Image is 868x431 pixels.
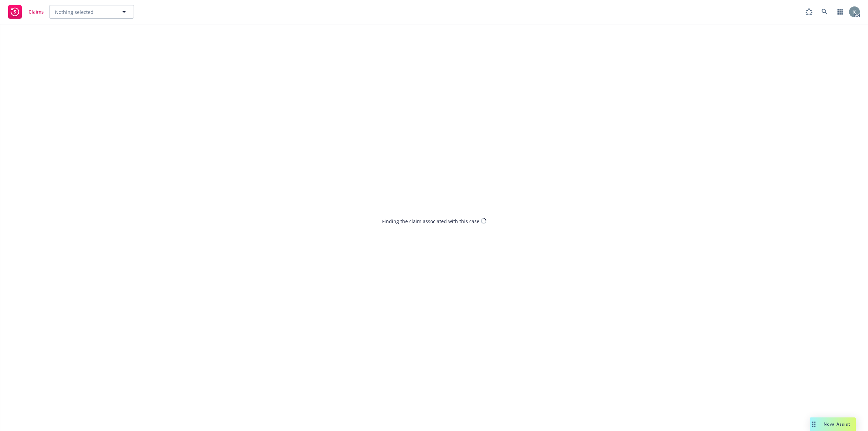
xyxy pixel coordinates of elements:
[55,8,94,16] span: Nothing selected
[28,9,44,15] span: Claims
[824,421,850,427] span: Nova Assist
[382,217,479,224] div: Finding the claim associated with this case
[818,5,831,19] a: Search
[802,5,816,19] a: Report a Bug
[833,5,847,19] a: Switch app
[810,417,856,431] button: Nova Assist
[849,6,860,17] img: photo
[810,417,818,431] div: Drag to move
[49,5,134,19] button: Nothing selected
